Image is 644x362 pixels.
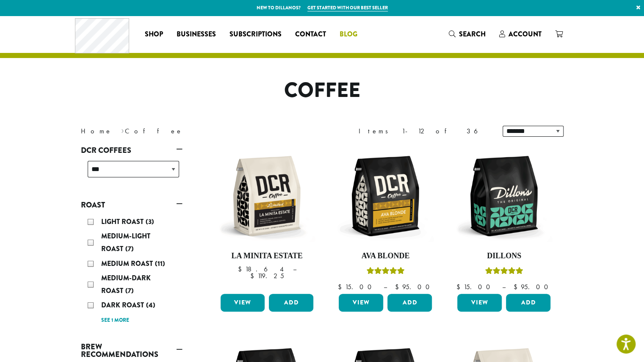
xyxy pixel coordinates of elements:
img: DCR-12oz-Ava-Blonde-Stock-scaled.png [337,147,434,245]
span: Contact [295,29,326,40]
img: DCR-12oz-Dillons-Stock-scaled.png [455,147,553,245]
span: (7) [125,286,134,296]
a: Get started with our best seller [307,4,388,11]
span: (11) [155,259,165,268]
a: View [457,294,502,312]
bdi: 95.00 [395,282,433,291]
h4: Ava Blonde [337,251,434,261]
span: Account [509,29,542,39]
span: – [383,282,387,291]
span: – [502,282,505,291]
img: DCR-12oz-La-Minita-Estate-Stock-scaled.png [218,147,315,245]
span: $ [395,282,402,291]
span: $ [456,282,463,291]
h4: Dillons [455,251,553,261]
span: Businesses [177,29,216,40]
a: Ava BlondeRated 5.00 out of 5 [337,147,434,290]
span: $ [513,282,520,291]
bdi: 15.00 [456,282,494,291]
span: Search [459,29,486,39]
a: DillonsRated 5.00 out of 5 [455,147,553,290]
span: Light Roast [101,217,146,227]
a: Shop [138,28,170,41]
span: Dark Roast [101,300,146,310]
span: › [121,123,124,136]
div: Items 1-12 of 36 [359,126,490,136]
a: DCR Coffees [81,143,182,158]
a: View [339,294,383,312]
span: Medium-Dark Roast [101,273,151,296]
span: (4) [146,300,155,310]
bdi: 15.00 [337,282,375,291]
a: View [221,294,265,312]
span: Shop [145,29,163,40]
span: $ [238,265,245,274]
h4: La Minita Estate [218,251,316,261]
a: Brew Recommendations [81,340,182,362]
div: Rated 5.00 out of 5 [366,266,404,279]
span: Medium-Light Roast [101,231,150,254]
bdi: 95.00 [513,282,552,291]
button: Add [506,294,550,312]
bdi: 119.25 [250,271,284,280]
a: Home [81,127,112,135]
div: DCR Coffees [81,158,182,188]
span: (7) [125,244,134,254]
div: Roast [81,212,182,329]
nav: Breadcrumb [81,126,310,136]
span: $ [250,271,257,280]
span: Subscriptions [229,29,282,40]
a: La Minita Estate [218,147,316,290]
span: (3) [146,217,154,227]
h1: Coffee [75,78,570,103]
button: Add [387,294,432,312]
a: See 1 more [101,316,129,325]
a: Roast [81,198,182,212]
span: Blog [340,29,357,40]
button: Add [269,294,313,312]
div: Rated 5.00 out of 5 [485,266,523,279]
a: Search [442,27,492,41]
bdi: 18.64 [238,265,285,274]
span: Medium Roast [101,259,155,268]
span: $ [337,282,345,291]
span: – [293,265,296,274]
